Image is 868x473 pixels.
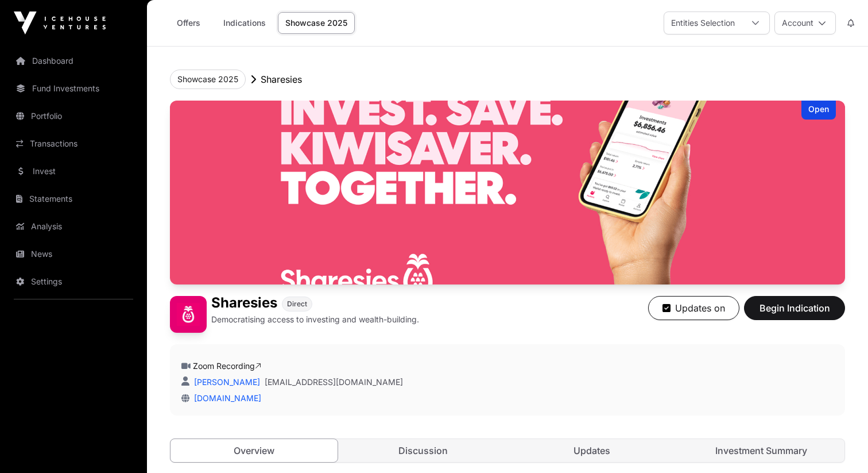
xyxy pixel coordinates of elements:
button: Account [774,11,836,34]
a: Zoom Recording [193,361,261,371]
span: Begin Indication [758,301,831,315]
a: Analysis [9,214,138,239]
a: [DOMAIN_NAME] [189,393,261,403]
a: Transactions [9,131,138,156]
a: Indications [216,12,273,34]
a: Showcase 2025 [278,12,355,34]
img: Icehouse Ventures Logo [14,11,106,34]
a: Settings [9,269,138,294]
span: Direct [287,299,307,309]
a: Statements [9,186,138,211]
button: Begin Indication [744,296,845,320]
a: Offers [165,12,211,34]
h1: Sharesies [211,296,277,312]
a: [EMAIL_ADDRESS][DOMAIN_NAME] [265,376,403,388]
a: Discussion [340,439,507,462]
div: Entities Selection [664,12,742,34]
img: Sharesies [170,101,845,284]
a: Portfolio [9,103,138,129]
button: Showcase 2025 [170,70,246,89]
a: Dashboard [9,48,138,74]
iframe: Chat Widget [811,418,868,473]
a: Fund Investments [9,76,138,101]
a: News [9,241,138,267]
p: Democratising access to investing and wealth-building. [211,314,419,325]
a: [PERSON_NAME] [192,377,260,387]
a: Updates [509,439,676,462]
a: Invest [9,159,138,184]
div: Open [801,101,836,120]
nav: Tabs [170,439,844,462]
img: Sharesies [170,296,207,333]
button: Updates on [648,296,739,320]
a: Begin Indication [744,307,845,319]
a: Overview [170,439,338,463]
p: Sharesies [261,72,302,86]
a: Investment Summary [678,439,845,462]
